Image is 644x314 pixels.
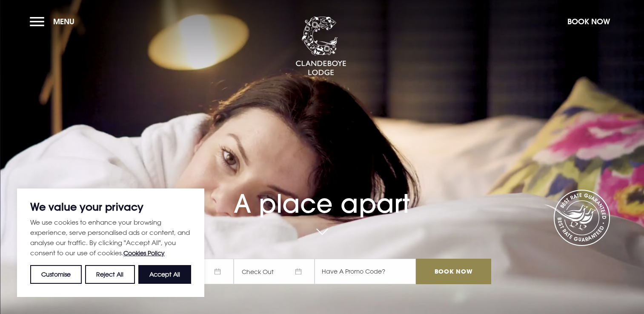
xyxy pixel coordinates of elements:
[17,188,204,297] div: We value your privacy
[30,12,79,31] button: Menu
[30,202,191,212] p: We value your privacy
[295,17,346,76] img: Clandeboye Lodge
[234,259,315,284] span: Check Out
[315,259,416,284] input: Have A Promo Code?
[153,169,491,219] h1: A place apart
[138,265,191,284] button: Accept All
[563,12,614,31] button: Book Now
[416,259,491,284] input: Book Now
[30,265,82,284] button: Customise
[53,17,74,26] span: Menu
[85,265,135,284] button: Reject All
[123,249,165,257] a: Cookies Policy
[30,217,191,258] p: We use cookies to enhance your browsing experience, serve personalised ads or content, and analys...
